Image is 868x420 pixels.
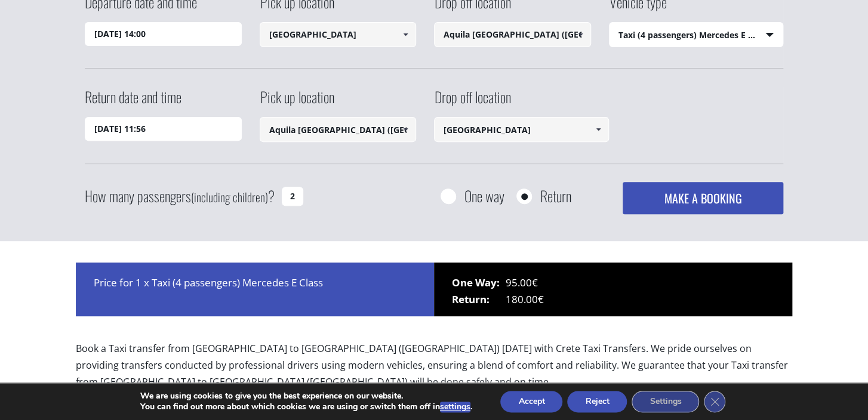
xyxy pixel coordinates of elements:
[191,188,268,206] small: (including children)
[623,182,783,214] button: MAKE A BOOKING
[85,182,275,211] label: How many passengers ?
[452,291,506,308] span: Return:
[396,22,415,47] a: Show All Items
[567,391,627,412] button: Reject
[540,189,571,203] label: Return
[85,87,181,117] label: Return date and time
[500,391,562,412] button: Accept
[260,87,334,117] label: Pick up location
[610,23,783,48] span: Taxi (4 passengers) Mercedes E Class
[440,402,470,412] button: settings
[140,402,472,412] p: You can find out more about which cookies we are using or switch them off in .
[434,262,792,316] div: 95.00€ 180.00€
[140,391,472,402] p: We are using cookies to give you the best experience on our website.
[260,117,417,142] input: Select pickup location
[260,22,417,47] input: Select pickup location
[464,189,504,203] label: One way
[76,262,434,316] div: Price for 1 x Taxi (4 passengers) Mercedes E Class
[570,22,590,47] a: Show All Items
[704,391,725,412] button: Close GDPR Cookie Banner
[588,117,608,142] a: Show All Items
[434,22,591,47] input: Select drop-off location
[434,117,609,142] input: Select drop-off location
[434,87,511,117] label: Drop off location
[76,340,792,400] p: Book a Taxi transfer from [GEOGRAPHIC_DATA] to [GEOGRAPHIC_DATA] ([GEOGRAPHIC_DATA]) [DATE] with ...
[396,117,415,142] a: Show All Items
[632,391,699,412] button: Settings
[452,274,506,291] span: One Way:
